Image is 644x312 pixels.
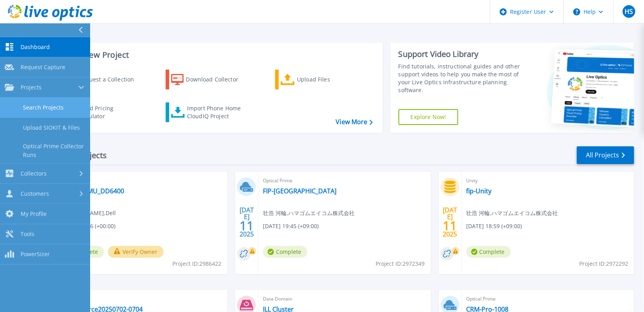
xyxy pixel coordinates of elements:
span: HS [625,8,633,15]
span: Unity [466,176,629,185]
div: [DATE] 2025 [239,208,254,236]
span: 11 [443,222,457,229]
span: Optical Prime [263,176,426,185]
span: Optical Prime [466,295,629,303]
a: Download Collector [166,70,254,89]
span: Projects [21,84,42,91]
a: HAMAGOMU_DD6400 [60,187,124,195]
span: Customers [21,190,49,197]
span: 壮浩 河輪 , ハマゴムエイコム株式会社 [263,209,355,217]
span: 11 [240,222,254,229]
span: Data Domain [263,295,426,303]
span: Collectors [21,170,47,177]
a: FIP-[GEOGRAPHIC_DATA] [263,187,336,195]
div: Find tutorials, instructional guides and other support videos to help you make the most of your L... [398,62,521,94]
span: Data Domain [60,176,223,185]
div: Support Video Library [398,49,521,59]
span: Complete [466,246,511,258]
span: Dashboard [21,43,50,51]
div: Import Phone Home CloudIQ Project [187,104,249,120]
div: [DATE] 2025 [442,208,457,236]
span: Complete [263,246,307,258]
span: Project ID: 2986422 [172,259,221,268]
a: Cloud Pricing Calculator [56,102,144,122]
div: Cloud Pricing Calculator [77,104,141,120]
a: fip-Unity [466,187,492,195]
a: Upload Files [275,70,363,89]
div: Upload Files [297,72,360,87]
span: Project ID: 2972349 [376,259,425,268]
button: Verify Owner [108,246,164,258]
a: Explore Now! [398,109,459,125]
a: Request a Collection [56,70,144,89]
span: My Profile [21,210,47,217]
span: Tools [21,231,34,238]
span: 壮浩 河輪 , ハマゴムエイコム株式会社 [466,209,558,217]
h3: Start a New Project [56,51,372,59]
a: View More [336,118,372,126]
div: Download Collector [186,72,249,87]
span: [DATE] 19:45 (+09:00) [263,222,319,231]
span: Request Capture [21,64,65,71]
span: PowerSizer [21,251,50,258]
span: Optical Prime [60,295,223,303]
span: Project ID: 2972292 [579,259,628,268]
div: Request a Collection [79,72,142,87]
span: [DATE] 18:59 (+09:00) [466,222,522,231]
a: All Projects [577,146,634,164]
